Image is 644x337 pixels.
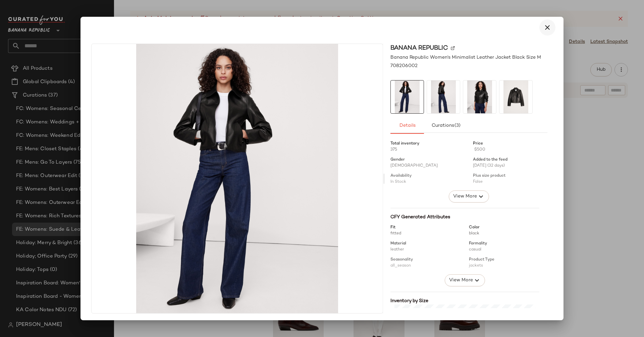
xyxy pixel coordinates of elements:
div: CFY Generated Attributes [390,214,539,221]
span: View More [449,276,473,284]
span: Banana Republic Women's Minimalist Leather Jacket Black Size M [390,54,541,61]
img: cn57900783.jpg [391,80,424,113]
img: cn57900825.jpg [463,80,496,113]
span: Banana Republic [390,44,448,53]
span: Curations [431,123,461,128]
img: cn57900813.jpg [427,80,460,113]
img: cn57343097.jpg [499,80,532,113]
span: 708206002 [390,62,418,69]
span: (3) [454,123,461,128]
img: svg%3e [451,46,455,50]
span: Details [399,123,415,128]
div: Inventory by Size [390,297,539,304]
span: View More [453,192,477,201]
button: View More [449,190,489,203]
button: View More [445,274,485,286]
img: cn57900783.jpg [92,44,383,313]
